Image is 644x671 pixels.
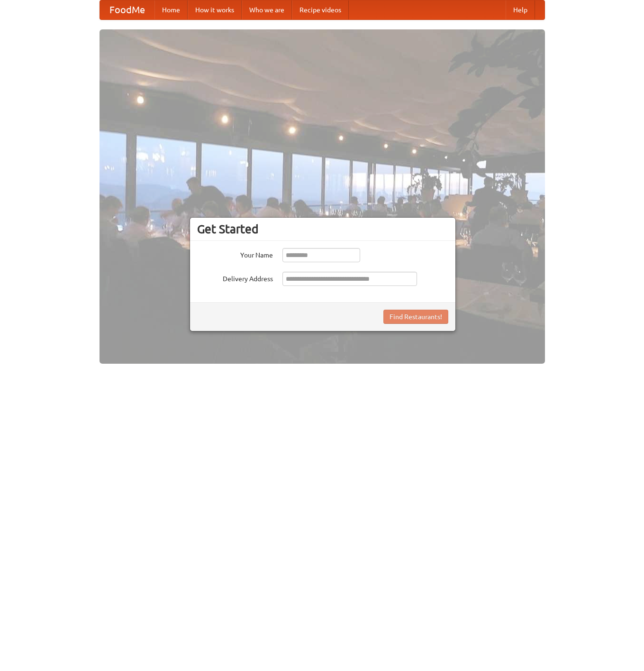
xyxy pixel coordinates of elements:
[197,248,273,260] label: Your Name
[100,0,154,19] a: FoodMe
[383,310,448,324] button: Find Restaurants!
[197,272,273,284] label: Delivery Address
[197,222,448,236] h3: Get Started
[242,0,292,19] a: Who we are
[188,0,242,19] a: How it works
[506,0,535,19] a: Help
[292,0,349,19] a: Recipe videos
[154,0,188,19] a: Home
